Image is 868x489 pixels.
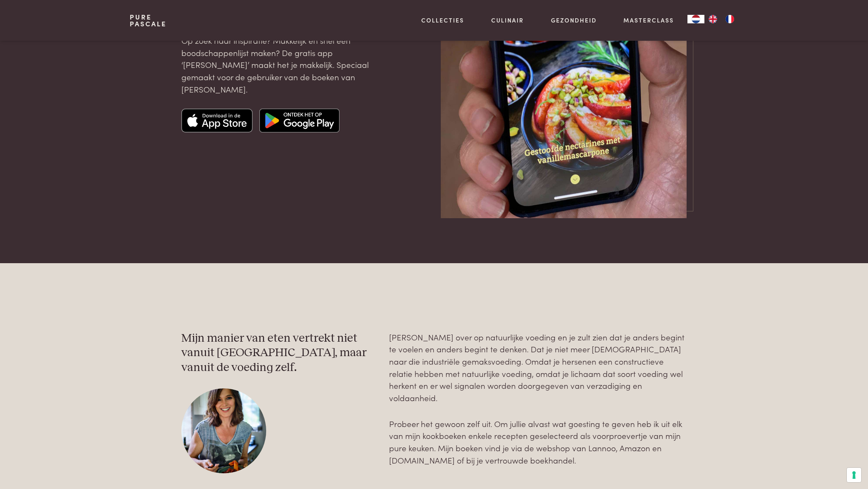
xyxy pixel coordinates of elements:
p: Probeer het gewoon zelf uit. Om jullie alvast wat goesting te geven heb ik uit elk van mijn kookb... [389,418,687,467]
button: Uw voorkeuren voor toestemming voor trackingtechnologieën [847,468,861,482]
a: PurePascale [130,14,167,27]
img: pure-pascale-naessens-pn356142 [181,388,266,473]
ul: Language list [704,15,738,23]
a: Collecties [421,16,464,25]
p: Op zoek naar inspiratie? Makkelijk en snel een boodschappenlijst maken? De gratis app ‘[PERSON_NA... [181,34,376,95]
aside: Language selected: Nederlands [687,15,738,23]
img: Apple app store [181,109,253,132]
a: Gezondheid [551,16,597,25]
p: [PERSON_NAME] over op natuurlijke voeding en je zult zien dat je anders begint te voelen en ander... [389,331,687,404]
div: Language [687,15,704,23]
img: Google app store [259,109,339,132]
a: Masterclass [623,16,674,25]
a: NL [687,15,704,23]
a: Culinair [491,16,524,25]
a: FR [721,15,738,23]
h3: Mijn manier van eten vertrekt niet vanuit [GEOGRAPHIC_DATA], maar vanuit de voeding zelf. [181,331,376,375]
a: EN [704,15,721,23]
